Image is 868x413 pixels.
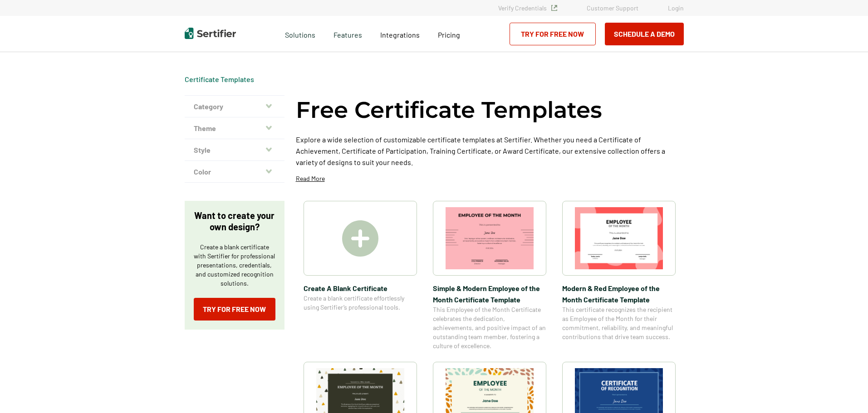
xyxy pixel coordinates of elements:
[194,210,275,233] p: Want to create your own design?
[185,96,284,117] button: Category
[433,201,546,350] a: Simple & Modern Employee of the Month Certificate TemplateSimple & Modern Employee of the Month C...
[380,28,420,39] a: Integrations
[446,207,534,269] img: Simple & Modern Employee of the Month Certificate Template
[185,161,284,183] button: Color
[194,298,275,321] a: Try for Free Now
[185,28,236,39] img: Sertifier | Digital Credentialing Platform
[433,305,546,350] span: This Employee of the Month Certificate celebrates the dedication, achievements, and positive impa...
[551,5,557,11] img: Verified
[185,117,284,139] button: Theme
[296,134,684,168] p: Explore a wide selection of customizable certificate templates at Sertifier. Whether you need a C...
[304,282,417,294] span: Create A Blank Certificate
[333,28,362,39] span: Features
[510,23,596,45] a: Try for Free Now
[304,294,417,312] span: Create a blank certificate effortlessly using Sertifier’s professional tools.
[185,75,254,83] a: Certificate Templates
[194,243,275,288] p: Create a blank certificate with Sertifier for professional presentations, credentials, and custom...
[296,95,602,125] h1: Free Certificate Templates
[498,4,557,12] a: Verify Credentials
[562,282,676,305] span: Modern & Red Employee of the Month Certificate Template
[587,4,638,12] a: Customer Support
[438,30,460,39] span: Pricing
[668,4,684,12] a: Login
[296,174,325,183] p: Read More
[562,305,676,341] span: This certificate recognizes the recipient as Employee of the Month for their commitment, reliabil...
[562,201,676,350] a: Modern & Red Employee of the Month Certificate TemplateModern & Red Employee of the Month Certifi...
[185,75,254,84] div: Breadcrumb
[342,220,378,257] img: Create A Blank Certificate
[185,139,284,161] button: Style
[380,30,420,39] span: Integrations
[285,28,315,39] span: Solutions
[575,207,663,269] img: Modern & Red Employee of the Month Certificate Template
[438,28,460,39] a: Pricing
[433,282,546,305] span: Simple & Modern Employee of the Month Certificate Template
